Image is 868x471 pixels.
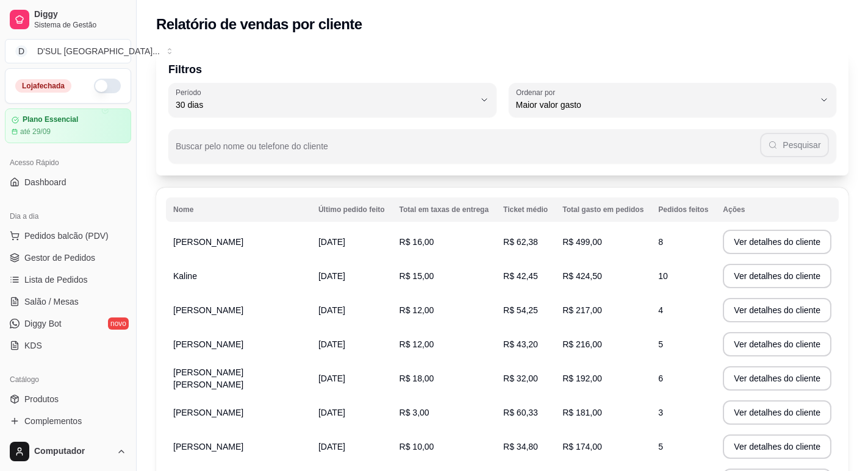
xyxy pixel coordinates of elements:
span: R$ 34,80 [503,442,538,452]
span: Complementos [24,415,82,427]
article: até 29/09 [20,127,51,136]
a: Salão / Mesas [5,292,131,311]
span: [DATE] [318,339,345,349]
p: Filtros [168,61,836,78]
a: Produtos [5,389,131,409]
h2: Relatório de vendas por cliente [156,15,362,34]
span: [PERSON_NAME] [173,442,243,452]
span: R$ 424,50 [562,271,602,281]
span: Gestor de Pedidos [24,252,95,264]
span: [PERSON_NAME] [173,339,243,349]
span: R$ 174,00 [562,442,602,452]
span: R$ 3,00 [400,408,429,417]
span: [DATE] [318,271,345,281]
button: Ver detalhes do cliente [723,332,831,356]
span: 5 [658,442,663,452]
span: R$ 217,00 [562,305,602,315]
button: Alterar Status [94,79,121,93]
th: Ações [716,197,839,222]
a: KDS [5,336,131,355]
button: Computador [5,437,131,466]
button: Ordenar porMaior valor gasto [509,83,837,117]
div: Loja fechada [15,79,71,93]
span: R$ 499,00 [562,237,602,247]
span: Dashboard [24,176,66,188]
span: 3 [658,408,663,417]
span: 6 [658,374,663,383]
span: R$ 15,00 [400,271,434,281]
span: R$ 12,00 [400,339,434,349]
span: Pedidos balcão (PDV) [24,230,109,242]
button: Ver detalhes do cliente [723,230,831,254]
span: 30 dias [176,99,475,111]
span: Diggy [34,9,126,20]
div: Acesso Rápido [5,153,131,172]
span: R$ 192,00 [562,374,602,383]
a: Gestor de Pedidos [5,248,131,267]
span: [PERSON_NAME] [173,305,243,315]
div: D'SUL [GEOGRAPHIC_DATA] ... [37,45,160,57]
span: R$ 10,00 [400,442,434,452]
span: [DATE] [318,374,345,383]
span: Computador [34,446,112,457]
span: 5 [658,339,663,349]
div: Dia a dia [5,207,131,226]
span: R$ 216,00 [562,339,602,349]
span: R$ 42,45 [503,271,538,281]
a: Diggy Botnovo [5,314,131,333]
span: R$ 60,33 [503,408,538,417]
span: R$ 16,00 [400,237,434,247]
span: R$ 181,00 [562,408,602,417]
span: [PERSON_NAME] [173,237,243,247]
span: [PERSON_NAME] [173,408,243,417]
a: Plano Essencialaté 29/09 [5,108,131,143]
div: Catálogo [5,370,131,389]
button: Pedidos balcão (PDV) [5,226,131,246]
span: Lista de Pedidos [24,274,88,286]
span: R$ 54,25 [503,305,538,315]
span: Salão / Mesas [24,296,79,308]
label: Período [176,87,205,97]
span: Sistema de Gestão [34,20,126,30]
input: Buscar pelo nome ou telefone do cliente [176,145,760,157]
th: Pedidos feitos [651,197,716,222]
label: Ordenar por [516,87,559,97]
th: Último pedido feito [311,197,392,222]
span: [DATE] [318,237,345,247]
a: DiggySistema de Gestão [5,5,131,34]
a: Dashboard [5,172,131,192]
button: Ver detalhes do cliente [723,400,831,425]
span: R$ 32,00 [503,374,538,383]
button: Select a team [5,39,131,63]
span: R$ 18,00 [400,374,434,383]
button: Ver detalhes do cliente [723,298,831,322]
span: [DATE] [318,305,345,315]
span: 4 [658,305,663,315]
span: KDS [24,339,42,352]
span: R$ 12,00 [400,305,434,315]
span: [DATE] [318,442,345,452]
th: Ticket médio [496,197,555,222]
a: Complementos [5,411,131,431]
th: Nome [166,197,311,222]
button: Ver detalhes do cliente [723,366,831,391]
span: R$ 62,38 [503,237,538,247]
button: Ver detalhes do cliente [723,264,831,288]
button: Ver detalhes do cliente [723,434,831,459]
span: Kaline [173,271,197,281]
span: D [15,45,27,57]
th: Total em taxas de entrega [392,197,497,222]
a: Lista de Pedidos [5,270,131,289]
span: 8 [658,237,663,247]
th: Total gasto em pedidos [555,197,651,222]
button: Período30 dias [168,83,497,117]
span: Diggy Bot [24,317,62,330]
span: R$ 43,20 [503,339,538,349]
span: Produtos [24,393,59,405]
span: [PERSON_NAME] [PERSON_NAME] [173,367,243,389]
span: Maior valor gasto [516,99,815,111]
article: Plano Essencial [23,115,78,124]
span: [DATE] [318,408,345,417]
span: 10 [658,271,668,281]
